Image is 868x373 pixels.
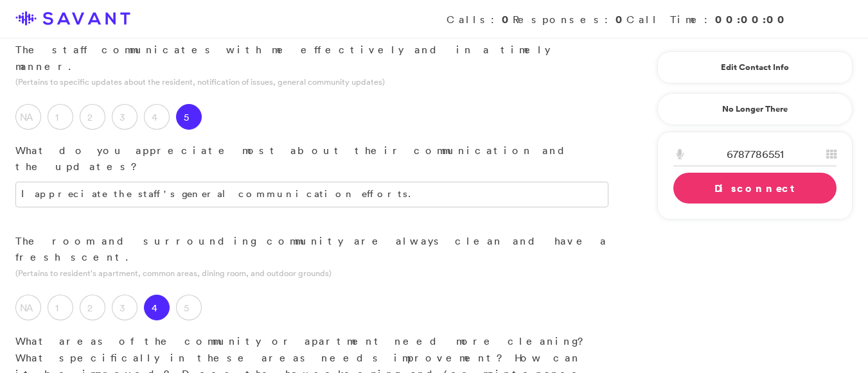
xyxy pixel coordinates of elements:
label: 1 [48,104,73,130]
label: 1 [48,295,73,320]
p: The room and surrounding community are always clean and have a fresh scent. [15,233,608,266]
strong: 00:00:00 [715,12,788,26]
a: Disconnect [673,173,837,204]
a: No Longer There [657,93,853,125]
p: (Pertains to resident's apartment, common areas, dining room, and outdoor grounds) [15,267,608,279]
label: 3 [112,104,137,130]
p: The staff communicates with me effectively and in a timely manner. [15,42,608,74]
label: 2 [80,295,105,320]
label: 4 [144,104,170,130]
label: NA [15,295,41,320]
label: NA [15,104,41,130]
label: 4 [144,295,170,320]
label: 2 [80,104,105,130]
p: (Pertains to specific updates about the resident, notification of issues, general community updates) [15,76,608,88]
strong: 0 [502,12,513,26]
a: Edit Contact Info [673,57,837,78]
label: 5 [176,104,202,130]
p: What do you appreciate most about their communication and the updates? [15,143,608,175]
strong: 0 [616,12,626,26]
label: 3 [112,295,137,320]
label: 5 [176,295,202,320]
